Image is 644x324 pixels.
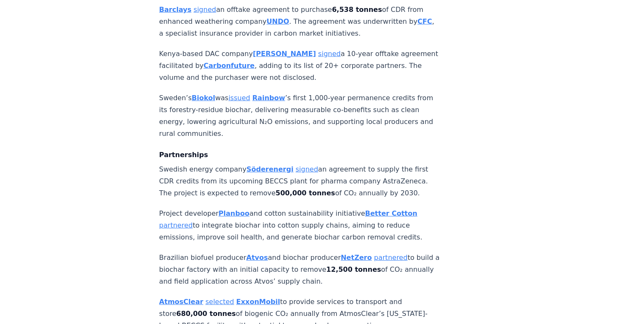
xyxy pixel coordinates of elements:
[266,17,289,25] a: UNDO
[159,221,193,229] a: partnered
[332,6,382,14] strong: 6,538 tonnes
[159,163,440,199] p: Swedish energy company an agreement to supply the first CDR credits from its upcoming BECCS plant...
[159,92,440,140] p: Sweden’s was ’s first 1,000-year permanence credits from its forestry-residue biochar, delivering...
[236,298,280,306] a: ExxonMobil
[176,310,235,318] strong: 680,000 tonnes
[318,50,341,58] a: signed
[417,17,432,25] a: CFC
[204,62,255,70] a: Carbonfuture
[205,298,234,306] a: selected
[159,48,440,84] p: Kenya-based DAC company a 10-year offtake agreement facilitated by , adding to its list of 20+ co...
[253,50,316,58] a: [PERSON_NAME]
[246,254,268,262] a: Atvos
[374,254,407,262] a: partnered
[193,6,216,14] a: signed
[246,165,294,173] a: Söderenergi
[159,151,208,159] strong: Partnerships
[159,252,440,287] p: Brazilian biofuel producer and biochar producer to build a biochar factory with an initial capaci...
[159,4,440,39] p: an offtake agreement to purchase of CDR from enhanced weathering company . The agreement was unde...
[228,94,250,102] a: issued
[252,94,285,102] a: Rainbow
[159,6,191,14] a: Barclays
[275,189,335,197] strong: 500,000 tonnes
[159,298,203,306] a: AtmosClear
[159,208,440,243] p: Project developer and cotton sustainability initiative to integrate biochar into cotton supply ch...
[218,209,249,217] a: Planboo
[326,265,381,273] strong: 12,500 tonnes
[365,209,417,217] a: Better Cotton
[192,94,215,102] a: Biokol
[341,254,372,262] a: NetZero
[296,165,318,173] a: signed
